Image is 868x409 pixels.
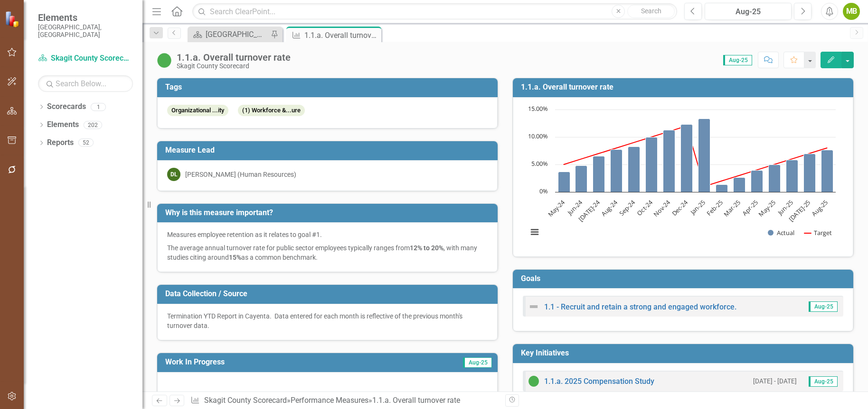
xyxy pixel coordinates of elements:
button: Show Actual [768,228,794,237]
path: Jun-24, 4.82. Actual. [576,165,587,192]
text: May-25 [756,198,777,218]
div: » » [190,395,498,406]
h3: 1.1.a. Overall turnover rate [521,83,849,91]
path: May-25, 4.99. Actual. [769,164,781,192]
text: [DATE]-25 [787,198,812,223]
h3: Tags [165,83,493,91]
text: Oct-24 [635,198,655,217]
span: Aug-25 [809,376,838,387]
text: Dec-24 [670,198,690,218]
p: Measures employee retention as it relates to goal #1. [167,230,488,241]
text: May-24 [546,198,567,218]
h3: Goals [521,274,849,283]
div: [GEOGRAPHIC_DATA] Page [206,28,268,40]
div: 1.1.a. Overall turnover rate [304,29,379,41]
input: Search ClearPoint... [192,3,677,20]
small: [DATE] - [DATE] [753,377,797,386]
img: On Target [157,53,172,68]
path: Sep-24, 8.24. Actual. [628,146,640,192]
div: Skagit County Scorecard [177,63,291,70]
a: Scorecards [47,101,86,112]
div: 202 [84,121,102,129]
text: Aug-24 [599,198,619,218]
svg: Interactive chart [523,105,840,247]
text: 0% [539,187,548,195]
h3: Why is this measure important? [165,209,493,217]
text: Feb-25 [705,198,725,218]
text: [DATE]-24 [576,198,602,223]
path: Jan-25, 13.36. Actual. [698,118,710,192]
input: Search Below... [38,75,133,92]
span: Search [641,7,661,15]
text: 15.00% [528,104,548,113]
h3: Data Collection / Source [165,290,493,298]
text: Sep-24 [617,198,637,218]
p: Termination YTD Report in Cayenta. Data entered for each month is reflective of the previous mont... [167,311,488,330]
div: 1 [91,103,106,111]
div: 1.1.a. Overall turnover rate [372,396,460,405]
button: View chart menu, Chart [528,225,541,238]
text: Jun-25 [775,198,794,217]
small: [GEOGRAPHIC_DATA], [GEOGRAPHIC_DATA] [38,23,133,39]
a: [GEOGRAPHIC_DATA] Page [190,28,268,40]
img: On Target [528,375,539,387]
button: Aug-25 [705,3,792,20]
path: Dec-24, 12.31. Actual. [681,124,693,192]
a: Reports [47,137,74,148]
button: Search [627,5,675,18]
button: MB [843,3,860,20]
text: Apr-25 [740,198,759,217]
path: Feb-25, 1.31. Actual. [716,184,728,192]
h3: Key Initiatives [521,349,849,357]
path: Jul-24, 6.52. Actual. [593,156,605,192]
span: Organizational ...ity [167,105,228,117]
a: 1.1 - Recruit and retain a strong and engaged workforce. [544,302,736,311]
a: Skagit County Scorecard [38,53,133,64]
span: Aug-25 [463,357,492,368]
text: Jun-24 [565,198,585,217]
path: Nov-24, 11.23. Actual. [663,130,675,192]
a: 1.1.a. 2025 Compensation Study [544,377,654,386]
text: Aug-25 [810,198,830,218]
strong: 15% [229,254,241,261]
h3: Work In Progress [165,358,383,366]
path: Aug-24, 7.69. Actual. [611,149,623,192]
img: Not Defined [528,301,539,312]
h3: Measure Lead [165,146,493,155]
div: 52 [78,139,94,147]
text: Mar-25 [722,198,742,218]
a: Skagit County Scorecard [204,396,287,405]
path: Oct-24, 10. Actual. [646,137,658,192]
button: Show Target [804,228,832,237]
path: Jul-25, 6.94. Actual. [804,154,816,192]
text: Nov-24 [651,198,672,218]
strong: 12% to 20% [410,244,443,252]
span: (1) Workforce &...ure [238,105,305,117]
text: Jan-25 [688,198,707,217]
div: DL [167,168,180,181]
a: Performance Measures [291,396,368,405]
span: Aug-25 [723,55,752,65]
path: May-24, 3.66. Actual. [558,172,570,192]
span: Elements [38,12,133,23]
g: Actual, series 1 of 2. Bar series with 16 bars. [558,118,833,192]
span: Aug-25 [809,301,838,312]
div: Aug-25 [708,6,788,18]
path: Mar-25, 2.62. Actual. [734,177,745,192]
p: The average annual turnover rate for public sector employees typically ranges from , with many st... [167,241,488,262]
text: 5.00% [531,159,548,168]
text: 10.00% [528,132,548,140]
path: Jun-25, 5.83. Actual. [786,160,798,192]
path: Aug-25, 7.66. Actual. [821,150,833,192]
div: Chart. Highcharts interactive chart. [523,105,843,247]
path: Apr-25, 3.93. Actual. [751,170,763,192]
a: Elements [47,119,79,130]
div: [PERSON_NAME] (Human Resources) [185,170,296,179]
img: ClearPoint Strategy [5,11,21,27]
div: 1.1.a. Overall turnover rate [177,52,291,63]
